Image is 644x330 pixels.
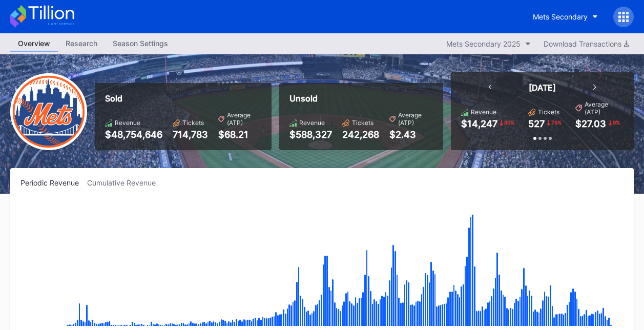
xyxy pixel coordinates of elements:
[461,118,497,129] div: $14,247
[173,129,208,140] div: 714,783
[10,36,58,52] a: Overview
[58,36,105,52] a: Research
[105,129,162,140] div: $48,754,646
[398,111,433,127] div: Average (ATP)
[538,108,559,116] div: Tickets
[612,118,621,127] div: 9 %
[87,178,164,187] div: Cumulative Revenue
[105,93,261,104] div: Sold
[182,119,204,127] div: Tickets
[227,111,261,127] div: Average (ATP)
[503,118,515,127] div: 80 %
[105,36,176,51] div: Season Settings
[389,129,433,140] div: $2.43
[525,7,606,26] button: Mets Secondary
[299,119,325,127] div: Revenue
[10,73,87,150] img: New-York-Mets-Transparent.png
[533,12,588,21] div: Mets Secondary
[352,119,373,127] div: Tickets
[446,39,521,48] div: Mets Secondary 2025
[115,119,140,127] div: Revenue
[575,118,606,129] div: $27.03
[58,36,105,51] div: Research
[20,178,87,187] div: Periodic Revenue
[218,129,261,140] div: $68.21
[544,39,629,48] div: Download Transactions
[441,37,536,51] button: Mets Secondary 2025
[471,108,496,116] div: Revenue
[529,82,556,93] div: [DATE]
[538,37,634,51] button: Download Transactions
[289,93,433,104] div: Unsold
[342,129,379,140] div: 242,268
[105,36,176,52] a: Season Settings
[585,100,624,116] div: Average (ATP)
[528,118,545,129] div: 527
[289,129,332,140] div: $588,327
[550,118,563,127] div: 79 %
